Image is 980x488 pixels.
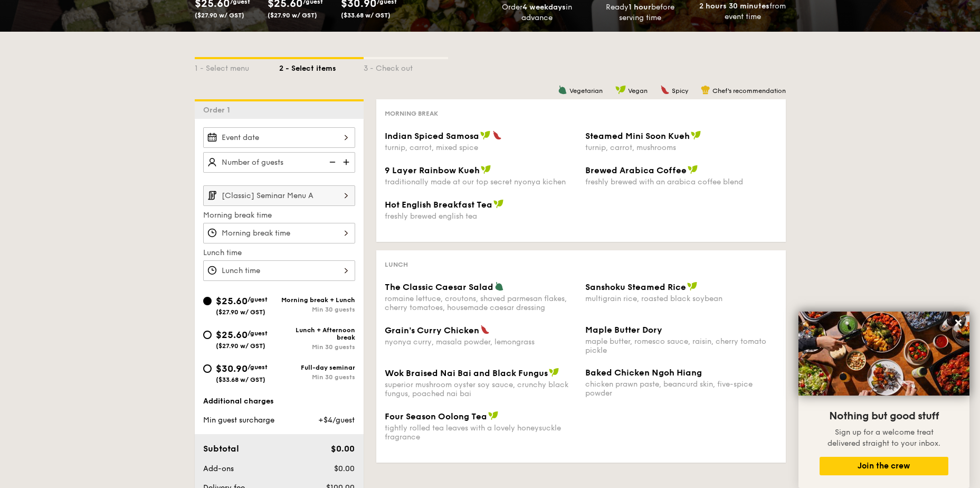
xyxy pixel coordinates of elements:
input: $30.90/guest($33.68 w/ GST)Full-day seminarMin 30 guests [203,364,212,373]
button: Join the crew [820,457,948,475]
span: ($27.90 w/ GST) [195,12,244,19]
span: $30.90 [216,363,248,374]
img: icon-vegetarian.fe4039eb.svg [558,85,567,95]
div: Full-day seminar [279,364,355,371]
span: Four Season Oolong Tea [385,411,487,421]
span: /guest [248,296,268,303]
img: icon-vegan.f8ff3823.svg [688,165,698,174]
span: ($33.68 w/ GST) [216,376,265,383]
div: traditionally made at our top secret nyonya kichen [385,177,577,186]
span: $0.00 [331,444,355,454]
img: icon-spicy.37a8142b.svg [480,325,490,334]
div: nyonya curry, masala powder, lemongrass [385,337,577,346]
div: romaine lettuce, croutons, shaved parmesan flakes, cherry tomatoes, housemade caesar dressing [385,294,577,312]
img: icon-reduce.1d2dbef1.svg [324,152,339,172]
button: Close [950,314,967,331]
img: icon-vegan.f8ff3823.svg [493,199,504,209]
img: icon-vegan.f8ff3823.svg [480,130,491,140]
div: Min 30 guests [279,343,355,351]
span: /guest [248,330,268,337]
div: 2 - Select items [279,59,364,74]
span: Brewed Arabica Coffee [585,165,687,175]
span: Steamed Mini Soon Kueh [585,131,690,141]
span: Grain's Curry Chicken [385,325,479,335]
span: Morning break [385,110,438,117]
span: The Classic Caesar Salad [385,282,493,292]
label: Morning break time [203,210,355,221]
span: ($27.90 w/ GST) [216,308,265,316]
span: Add-ons [203,464,234,473]
div: Ready before serving time [593,2,687,23]
span: $25.60 [216,329,248,341]
span: Sanshoku Steamed Rice [585,282,686,292]
span: $0.00 [334,464,355,473]
img: icon-vegan.f8ff3823.svg [549,368,559,377]
input: Number of guests [203,152,355,173]
span: Indian Spiced Samosa [385,131,479,141]
img: icon-spicy.37a8142b.svg [492,130,502,140]
div: tightly rolled tea leaves with a lovely honeysuckle fragrance [385,424,577,442]
span: 9 Layer Rainbow Kueh [385,165,480,175]
input: Event date [203,127,355,148]
div: Order in advance [490,2,585,23]
span: /guest [248,363,268,371]
img: icon-vegetarian.fe4039eb.svg [494,281,504,291]
strong: 4 weekdays [522,3,566,12]
img: icon-vegan.f8ff3823.svg [481,165,491,174]
span: Min guest surcharge [203,416,274,425]
input: Lunch time [203,260,355,281]
div: freshly brewed with an arabica coffee blend [585,177,777,186]
span: Chef's recommendation [712,87,786,95]
input: $25.60/guest($27.90 w/ GST)Morning break + LunchMin 30 guests [203,297,212,305]
div: Lunch + Afternoon break [279,326,355,341]
span: Hot English Breakfast Tea [385,200,492,210]
div: freshly brewed english tea [385,212,577,221]
div: Morning break + Lunch [279,296,355,304]
span: Vegetarian [569,87,603,95]
span: Nothing but good stuff [829,410,939,423]
span: Baked Chicken Ngoh Hiang [585,368,702,378]
span: Lunch [385,261,408,268]
span: ($33.68 w/ GST) [341,12,391,19]
div: Min 30 guests [279,306,355,313]
span: Maple Butter Dory [585,325,662,335]
label: Lunch time [203,248,355,258]
span: Subtotal [203,444,239,454]
div: turnip, carrot, mushrooms [585,143,777,152]
span: ($27.90 w/ GST) [216,342,265,350]
img: DSC07876-Edit02-Large.jpeg [798,312,969,396]
img: icon-vegan.f8ff3823.svg [691,130,701,140]
span: +$4/guest [318,416,355,425]
strong: 2 hours 30 minutes [699,2,769,11]
input: Morning break time [203,223,355,243]
span: $25.60 [216,295,248,307]
div: 1 - Select menu [195,59,279,74]
strong: 1 hour [629,3,651,12]
div: chicken prawn paste, beancurd skin, five-spice powder [585,380,777,398]
span: Spicy [672,87,688,95]
span: Order 1 [203,106,234,115]
img: icon-chevron-right.3c0dfbd6.svg [337,185,355,205]
span: Vegan [628,87,648,95]
div: 3 - Check out [364,59,448,74]
img: icon-vegan.f8ff3823.svg [615,85,626,95]
img: icon-vegan.f8ff3823.svg [488,411,499,420]
div: Min 30 guests [279,373,355,381]
img: icon-vegan.f8ff3823.svg [687,281,698,291]
div: from event time [696,1,790,22]
div: maple butter, romesco sauce, raisin, cherry tomato pickle [585,337,777,355]
img: icon-chef-hat.a58ddaea.svg [701,85,710,95]
span: Wok Braised Nai Bai and Black Fungus [385,368,548,378]
div: turnip, carrot, mixed spice [385,143,577,152]
div: multigrain rice, roasted black soybean [585,294,777,303]
img: icon-add.58712e84.svg [339,152,355,172]
img: icon-spicy.37a8142b.svg [660,85,670,95]
div: superior mushroom oyster soy sauce, crunchy black fungus, poached nai bai [385,380,577,398]
span: Sign up for a welcome treat delivered straight to your inbox. [827,428,940,448]
span: ($27.90 w/ GST) [268,12,317,19]
input: $25.60/guest($27.90 w/ GST)Lunch + Afternoon breakMin 30 guests [203,331,212,339]
div: Additional charges [203,396,355,407]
